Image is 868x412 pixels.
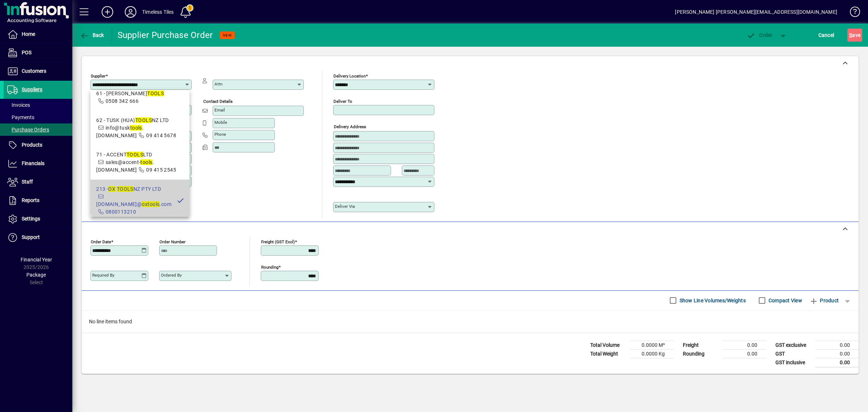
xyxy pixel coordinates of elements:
[747,32,773,38] span: Order
[22,50,31,55] span: POS
[844,1,859,25] a: Knowledge Base
[142,6,174,18] div: Timeless Tiles
[4,228,72,247] a: Support
[772,358,815,367] td: GST inclusive
[22,68,46,74] span: Customers
[4,192,72,210] a: Reports
[22,160,44,166] span: Financials
[261,239,295,244] mat-label: Freight (GST excl)
[261,264,278,269] mat-label: Rounding
[630,349,673,358] td: 0.0000 Kg
[679,349,723,358] td: Rounding
[22,234,40,240] span: Support
[214,132,226,137] mat-label: Phone
[4,123,72,136] a: Purchase Orders
[92,178,107,184] mat-label: Country
[118,29,213,41] div: Supplier Purchase Order
[847,29,862,42] button: Save
[22,31,35,37] span: Home
[815,358,859,367] td: 0.00
[7,102,30,108] span: Invoices
[333,99,352,104] mat-label: Deliver To
[4,136,72,154] a: Products
[7,127,49,133] span: Purchase Orders
[4,210,72,228] a: Settings
[119,5,142,18] button: Profile
[223,33,232,38] span: NEW
[767,297,802,304] label: Compact View
[4,62,72,80] a: Customers
[91,99,112,104] mat-label: Order from
[96,5,119,18] button: Add
[22,179,33,185] span: Staff
[91,239,111,244] mat-label: Order date
[22,142,42,148] span: Products
[679,341,723,349] td: Freight
[7,114,34,120] span: Payments
[214,81,222,87] mat-label: Attn
[849,29,860,41] span: ave
[78,29,106,42] button: Back
[587,349,630,358] td: Total Weight
[159,239,186,244] mat-label: Order number
[214,120,227,125] mat-label: Mobile
[82,311,859,333] div: No line items found
[587,341,630,349] td: Total Volume
[4,44,72,62] a: POS
[772,349,815,358] td: GST
[21,257,52,262] span: Financial Year
[4,173,72,191] a: Staff
[818,29,834,41] span: Cancel
[815,349,859,358] td: 0.00
[4,99,72,111] a: Invoices
[214,108,225,113] mat-label: Email
[772,341,815,349] td: GST exclusive
[817,29,836,42] button: Cancel
[333,73,366,79] mat-label: Delivery Location
[4,25,72,43] a: Home
[91,73,106,79] mat-label: Supplier
[22,87,42,92] span: Suppliers
[678,297,746,304] label: Show Line Volumes/Weights
[72,29,112,42] app-page-header-button: Back
[849,32,852,38] span: S
[723,341,766,349] td: 0.00
[630,341,673,349] td: 0.0000 M³
[22,197,39,203] span: Reports
[26,272,46,278] span: Package
[4,111,72,123] a: Payments
[22,216,40,222] span: Settings
[161,273,182,278] mat-label: Ordered by
[4,155,72,173] a: Financials
[743,29,776,42] button: Order
[675,6,837,18] div: [PERSON_NAME] [PERSON_NAME][EMAIL_ADDRESS][DOMAIN_NAME]
[335,204,355,209] mat-label: Deliver via
[92,273,114,278] mat-label: Required by
[723,349,766,358] td: 0.00
[80,32,104,38] span: Back
[815,341,859,349] td: 0.00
